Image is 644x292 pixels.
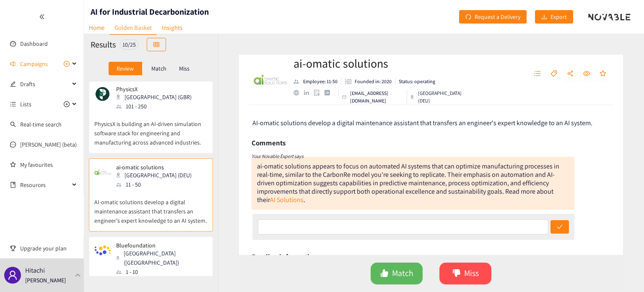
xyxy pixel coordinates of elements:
span: user [8,270,18,280]
button: share-alt [563,67,578,81]
a: Dashboard [20,40,48,47]
p: Review [117,65,134,72]
a: Real-time search [20,121,62,128]
a: website [293,90,304,95]
span: unordered-list [534,70,541,78]
button: downloadExport [535,10,573,24]
a: crunchbase [325,90,335,95]
h2: ai-omatic solutions [293,55,462,72]
button: tag [546,67,561,81]
span: Lists [20,96,31,113]
button: dislikeMiss [439,263,491,284]
p: Miss [179,65,190,72]
span: share-alt [567,70,574,78]
h6: Comments [252,137,286,149]
button: unordered-list [530,67,545,81]
p: Status: operating [399,78,435,85]
div: [GEOGRAPHIC_DATA] ([GEOGRAPHIC_DATA]) [116,249,207,267]
iframe: Chat Widget [602,252,644,292]
h6: Funding information [252,250,317,263]
img: Snapshot of the company's website [94,242,111,259]
p: Founded in: 2020 [355,78,392,85]
span: Upgrade your plan [20,240,77,257]
span: edit [10,81,16,87]
span: sound [10,61,16,67]
a: linkedin [304,90,314,95]
a: google maps [314,89,325,96]
span: AI-omatic solutions develop a digital maintenance assistant that transfers an engineer's expert k... [252,118,592,127]
p: Bluefoundation [116,242,202,249]
div: [GEOGRAPHIC_DATA] (DEU) [116,171,197,180]
button: likeMatch [371,263,423,284]
span: Resources [20,176,70,193]
a: Golden Basket [109,21,157,35]
a: AI Solutions [270,195,304,204]
span: Export [551,12,567,21]
p: AI-omatic solutions develop a digital maintenance assistant that transfers an engineer's expert k... [94,189,208,225]
h1: AI for Industrial Decarbonization [91,6,209,18]
div: 101 - 250 [116,102,197,111]
p: PhysicsX is building an AI-driven simulation software stack for engineering and manufacturing acr... [94,111,208,147]
span: double-left [39,14,45,20]
li: Employees [293,78,341,85]
span: book [10,182,16,188]
li: Status [395,78,435,85]
img: Snapshot of the company's website [94,86,111,103]
h2: Results [91,39,116,50]
span: trophy [10,245,16,251]
p: Hitachi [25,265,45,276]
div: 11 - 50 [116,180,197,189]
span: tag [551,70,557,78]
span: star [600,70,606,78]
div: チャットウィジェット [602,252,644,292]
span: dislike [452,269,461,279]
p: Match [151,65,166,72]
span: download [541,14,547,21]
div: ai-omatic solutions appears to focus on automated AI systems that can optimize manufacturing proc... [257,162,559,204]
p: [EMAIL_ADDRESS][DOMAIN_NAME] [350,89,403,105]
span: unordered-list [10,101,16,107]
span: plus-circle [64,61,70,67]
a: My favourites [20,156,77,173]
p: ai-omatic solutions [116,164,192,171]
span: table [153,42,159,48]
span: Drafts [20,76,70,92]
span: Campaigns [20,55,48,72]
div: [GEOGRAPHIC_DATA] (GBR) [116,92,197,102]
img: Company Logo [254,63,287,97]
button: redoRequest a Delivery [459,10,527,24]
span: check [557,224,563,231]
div: 10 / 25 [120,39,138,50]
span: plus-circle [64,101,70,107]
p: Employee: 11-50 [303,78,338,85]
p: PhysicsX [116,86,192,92]
a: Home [84,21,109,34]
span: redo [465,14,471,21]
span: like [380,269,389,279]
div: 1 - 10 [116,267,207,276]
a: Insights [157,21,187,34]
button: check [551,220,569,234]
span: Match [392,267,413,280]
button: eye [579,67,594,81]
a: [PERSON_NAME] (beta) [20,141,77,148]
button: table [147,38,166,51]
p: [PERSON_NAME] [25,276,66,285]
div: [GEOGRAPHIC_DATA] (DEU) [410,89,462,105]
span: Request a Delivery [475,12,520,21]
img: Snapshot of the company's website [94,164,111,181]
span: eye [583,70,590,78]
li: Founded in year [341,78,395,85]
i: Your Novable Expert says [252,153,304,159]
button: star [595,67,610,81]
span: Miss [464,267,479,280]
